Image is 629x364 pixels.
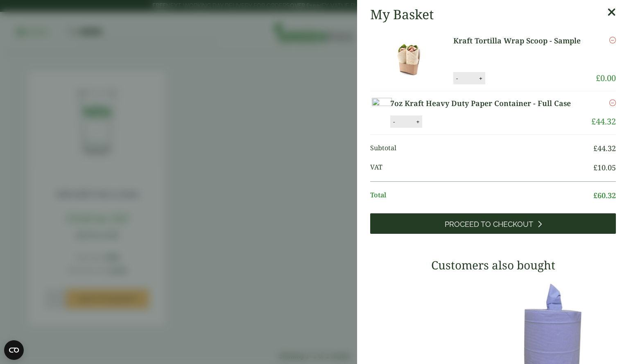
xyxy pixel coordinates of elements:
[596,72,616,84] bdi: 0.00
[591,116,616,127] bdi: 44.32
[593,143,616,153] bdi: 44.32
[370,190,593,201] span: Total
[370,162,593,173] span: VAT
[596,72,600,84] span: £
[593,190,616,200] bdi: 60.32
[593,163,597,172] span: £
[370,143,593,154] span: Subtotal
[453,35,588,46] a: Kraft Tortilla Wrap Scoop - Sample
[593,163,616,172] bdi: 10.05
[4,340,24,360] button: Open CMP widget
[454,75,460,82] button: -
[593,143,597,153] span: £
[591,116,596,127] span: £
[391,118,397,125] button: -
[370,7,434,22] h2: My Basket
[593,190,597,200] span: £
[370,258,616,272] h3: Customers also bought
[609,35,616,45] a: Remove this item
[609,98,616,108] a: Remove this item
[414,118,422,125] button: +
[370,213,616,234] a: Proceed to Checkout
[477,75,485,82] button: +
[445,220,533,229] span: Proceed to Checkout
[390,98,581,109] a: 7oz Kraft Heavy Duty Paper Container - Full Case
